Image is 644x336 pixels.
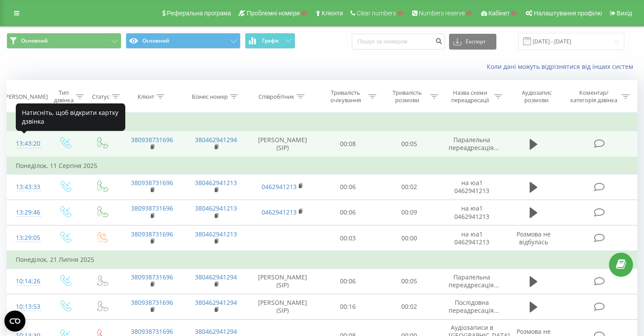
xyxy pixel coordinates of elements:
td: Понеділок, 21 Липня 2025 [7,251,637,268]
a: 380462941294 [195,327,237,336]
button: Графік [245,33,295,49]
div: Назва схеми переадресації [448,89,492,104]
td: 00:09 [379,200,440,225]
td: на юа1 0462941213 [440,174,504,200]
div: 13:29:05 [16,229,37,247]
button: Експорт [449,34,496,50]
a: 0462941213 [262,182,297,191]
div: [PERSON_NAME] [4,93,48,100]
td: 00:05 [379,131,440,157]
div: Статус [92,93,110,100]
input: Пошук за номером [352,34,445,50]
a: 380462941213 [195,204,237,212]
div: Аудіозапис розмови [512,89,561,104]
div: 10:14:26 [16,273,37,290]
td: Сьогодні [7,114,637,131]
span: Паралельна переадресація... [449,273,499,289]
span: Numbers reserve [419,10,465,17]
span: Вихід [617,10,632,17]
div: Коментар/категорія дзвінка [568,89,619,104]
a: 380938731696 [131,204,173,212]
a: 380938731696 [131,273,173,281]
td: 00:06 [317,174,378,200]
div: Тривалість очікування [325,89,367,104]
span: Паралельна переадресація... [449,136,499,152]
td: [PERSON_NAME] (SIP) [248,294,317,319]
td: 00:02 [379,174,440,200]
a: 380938731696 [131,179,173,187]
td: 00:16 [317,294,378,319]
span: Проблемні номери [247,10,300,17]
span: Графік [262,38,279,44]
a: 380462941294 [195,273,237,281]
div: 13:43:20 [16,135,37,152]
span: Послідовна переадресація... [449,298,499,315]
td: [PERSON_NAME] (SIP) [248,131,317,157]
div: 13:29:46 [16,204,37,221]
div: Клієнт [138,93,154,100]
span: Налаштування профілю [534,10,602,17]
span: Клієнти [322,10,343,17]
td: 00:02 [379,294,440,319]
div: Натисніть, щоб відкрити картку дзвінка [16,103,125,131]
button: Open CMP widget [4,311,25,332]
div: Тривалість розмови [386,89,428,104]
button: Основний [7,33,121,49]
td: 00:08 [317,131,378,157]
a: 380462941213 [195,230,237,238]
td: Понеділок, 11 Серпня 2025 [7,157,637,175]
td: на юа1 0462941213 [440,200,504,225]
button: Основний [126,33,241,49]
td: 00:00 [379,225,440,251]
a: 380462941213 [195,179,237,187]
span: Реферальна програма [167,10,231,17]
a: 380938731696 [131,230,173,238]
td: на юа1 0462941213 [440,225,504,251]
span: Основний [21,37,48,44]
div: 13:43:33 [16,179,37,196]
td: 00:06 [317,200,378,225]
td: 00:06 [317,268,378,294]
span: Кабінет [488,10,510,17]
a: 0462941213 [262,208,297,216]
div: 10:13:53 [16,298,37,315]
a: 380462941294 [195,298,237,307]
div: Тип дзвінка [54,89,74,104]
a: Коли дані можуть відрізнятися вiд інших систем [487,62,637,71]
a: 380462941294 [195,136,237,144]
a: 380938731696 [131,136,173,144]
span: Clear numbers [357,10,396,17]
div: Бізнес номер [192,93,228,100]
td: 00:03 [317,225,378,251]
td: [PERSON_NAME] (SIP) [248,268,317,294]
a: 380938731696 [131,327,173,336]
div: Співробітник [258,93,294,100]
a: 380938731696 [131,298,173,307]
td: 00:05 [379,268,440,294]
span: Розмова не відбулась [517,230,551,246]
